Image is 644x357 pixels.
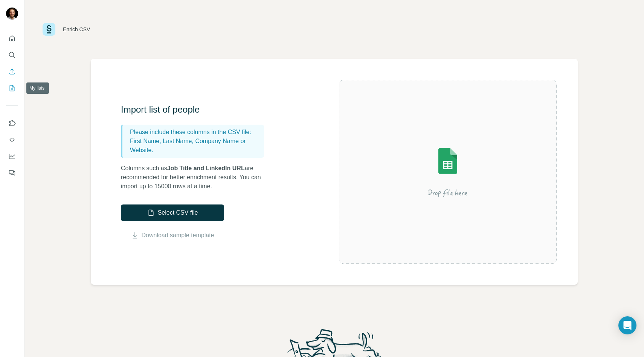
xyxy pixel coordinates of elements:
button: Download sample template [121,231,224,240]
button: Feedback [6,166,18,180]
h3: Import list of people [121,104,272,116]
img: Surfe Illustration - Drop file here or select below [380,127,516,217]
button: Enrich CSV [6,65,18,78]
img: Surfe Logo [43,23,55,36]
button: My lists [6,81,18,95]
button: Dashboard [6,150,18,163]
button: Select CSV file [121,204,224,221]
button: Quick start [6,32,18,45]
div: Open Intercom Messenger [618,316,636,334]
button: Search [6,48,18,62]
a: Download sample template [142,231,214,240]
p: Please include these columns in the CSV file: [130,128,261,137]
p: Columns such as are recommended for better enrichment results. You can import up to 15000 rows at... [121,164,272,191]
img: Avatar [6,8,18,20]
button: Use Surfe API [6,133,18,146]
button: Use Surfe on LinkedIn [6,116,18,130]
span: Job Title and LinkedIn URL [167,165,245,171]
div: Enrich CSV [63,26,90,33]
p: First Name, Last Name, Company Name or Website. [130,137,261,155]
